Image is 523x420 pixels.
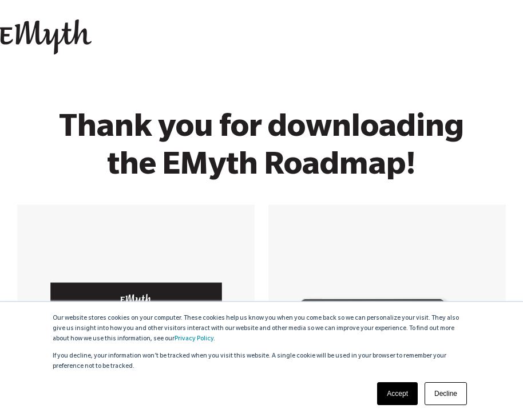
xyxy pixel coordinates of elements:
a: Accept [377,382,418,405]
h1: Thank you for downloading the EMyth Roadmap! [51,112,472,187]
a: Decline [425,382,467,405]
p: If you decline, your information won’t be tracked when you visit this website. A single cookie wi... [53,351,470,372]
a: Privacy Policy [175,336,213,343]
p: Our website stores cookies on your computer. These cookies help us know you when you come back so... [53,313,470,344]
